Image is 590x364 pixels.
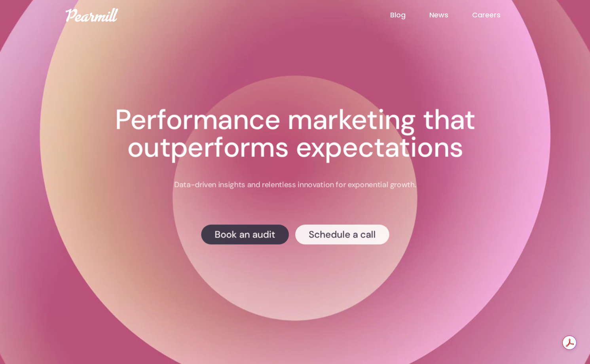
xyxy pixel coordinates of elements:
[174,179,416,190] p: Data-driven insights and relentless innovation for exponential growth.
[429,10,472,20] a: News
[73,106,517,161] h1: Performance marketing that outperforms expectations
[295,224,389,244] a: Schedule a call
[390,10,429,20] a: Blog
[472,10,524,20] a: Careers
[201,224,289,244] a: Book an audit
[66,8,118,22] img: Pearmill logo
